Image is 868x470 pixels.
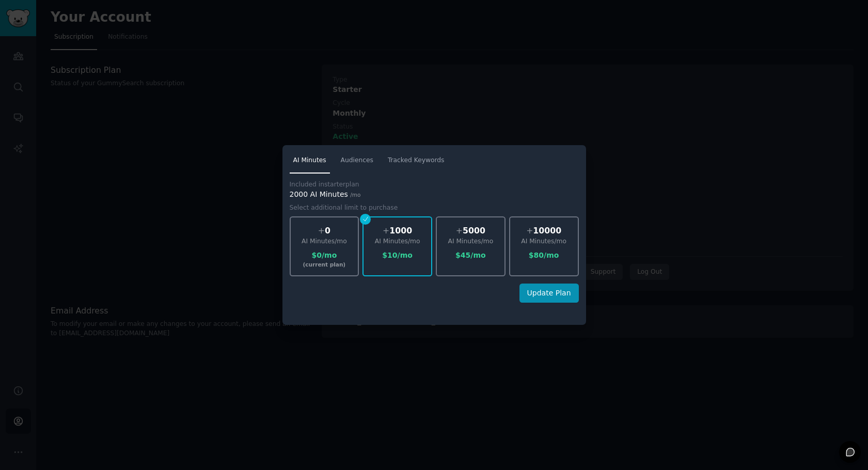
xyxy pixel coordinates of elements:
[293,156,326,165] span: AI Minutes
[526,226,533,236] span: +
[350,192,360,198] span: /mo
[290,189,579,200] div: 2000 AI Minutes
[291,261,358,268] div: (current plan)
[290,180,359,190] div: Included in starter plan
[341,156,373,165] span: Audiences
[364,250,431,261] div: $ 10 /mo
[384,152,448,174] a: Tracked Keywords
[337,152,377,174] a: Audiences
[463,226,485,236] span: 5000
[325,226,330,236] span: 0
[290,152,330,174] a: AI Minutes
[437,250,504,261] div: $ 45 /mo
[383,226,389,236] span: +
[388,156,445,165] span: Tracked Keywords
[519,284,579,303] button: Update Plan
[510,237,578,246] div: AI Minutes /mo
[437,237,504,246] div: AI Minutes /mo
[456,226,463,236] span: +
[364,237,431,246] div: AI Minutes /mo
[510,250,578,261] div: $ 80 /mo
[389,226,412,236] span: 1000
[291,250,358,261] div: $ 0 /mo
[318,226,325,236] span: +
[291,237,358,246] div: AI Minutes /mo
[533,226,561,236] span: 10000
[290,203,398,213] div: Select additional limit to purchase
